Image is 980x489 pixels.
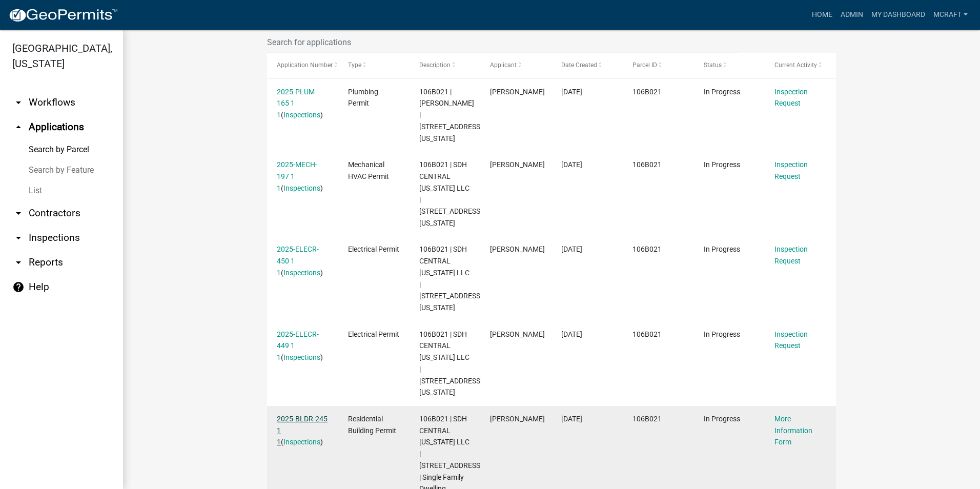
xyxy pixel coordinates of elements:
i: arrow_drop_down [12,207,25,219]
a: 2025-ELECR-450 1 1 [277,245,319,277]
a: Home [808,5,836,25]
i: arrow_drop_down [12,96,25,109]
span: In Progress [704,330,740,338]
i: help [12,281,25,293]
datatable-header-cell: Date Created [552,53,623,77]
a: Admin [836,5,867,25]
a: mcraft [929,5,972,25]
a: Inspection Request [774,88,808,108]
div: ( ) [277,159,328,194]
datatable-header-cell: Status [694,53,765,77]
span: 106B021 | Wayne Britt Peppers | 1920 Pennsylvania Ave [419,88,482,142]
div: ( ) [277,329,328,363]
a: Inspections [283,111,320,119]
span: 08/15/2025 [561,160,582,169]
div: ( ) [277,86,328,121]
span: Application Number [277,62,333,69]
span: 08/15/2025 [561,330,582,338]
span: In Progress [704,88,740,96]
span: Current Activity [774,62,817,69]
span: Electrical Permit [348,245,399,253]
a: Inspection Request [774,160,808,180]
span: In Progress [704,415,740,423]
datatable-header-cell: Application Number [267,53,338,77]
span: 106B021 [632,415,662,423]
span: Residential Building Permit [348,415,396,435]
a: My Dashboard [867,5,929,25]
span: 106B021 | SDH CENTRAL GEORGIA LLC | 1920 Pennsylvania Ave [419,245,482,312]
datatable-header-cell: Type [338,53,410,77]
a: More Information Form [774,415,812,446]
div: ( ) [277,243,328,278]
datatable-header-cell: Description [410,53,481,77]
datatable-header-cell: Parcel ID [623,53,694,77]
span: 08/15/2025 [561,245,582,253]
a: 2025-MECH-197 1 1 [277,160,317,192]
span: Status [704,62,722,69]
span: Justin [490,415,545,423]
a: Inspection Request [774,330,808,350]
datatable-header-cell: Current Activity [765,53,836,77]
span: 08/15/2025 [561,415,582,423]
a: Inspections [283,184,320,192]
span: 106B021 [632,88,662,96]
span: Applicant [490,62,517,69]
span: Justin [490,330,545,338]
span: Date Created [561,62,597,69]
datatable-header-cell: Applicant [480,53,552,77]
span: Electrical Permit [348,330,399,338]
span: 106B021 [632,160,662,169]
i: arrow_drop_up [12,121,25,133]
span: In Progress [704,160,740,169]
span: Type [348,62,361,69]
span: Description [419,62,451,69]
span: 08/15/2025 [561,88,582,96]
a: 2025-ELECR-449 1 1 [277,330,319,362]
a: Inspection Request [774,245,808,265]
span: 106B021 [632,330,662,338]
a: Inspections [283,353,320,361]
input: Search for applications [267,32,739,53]
span: Justin [490,88,545,96]
span: Plumbing Permit [348,88,378,108]
span: Mechanical HVAC Permit [348,160,389,180]
i: arrow_drop_down [12,232,25,244]
span: Parcel ID [632,62,657,69]
span: Justin [490,160,545,169]
span: 106B021 [632,245,662,253]
a: 2025-BLDR-245 1 1 [277,415,328,446]
span: Justin [490,245,545,253]
div: ( ) [277,413,328,448]
a: 2025-PLUM-165 1 1 [277,88,317,119]
span: 106B021 | SDH CENTRAL GEORGIA LLC | 1920 Pennsylvania Ave [419,160,482,227]
span: In Progress [704,245,740,253]
i: arrow_drop_down [12,256,25,269]
a: Inspections [283,269,320,277]
span: 106B021 | SDH CENTRAL GEORGIA LLC | 1920 Pennsylvania Ave [419,330,482,397]
a: Inspections [283,438,320,446]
